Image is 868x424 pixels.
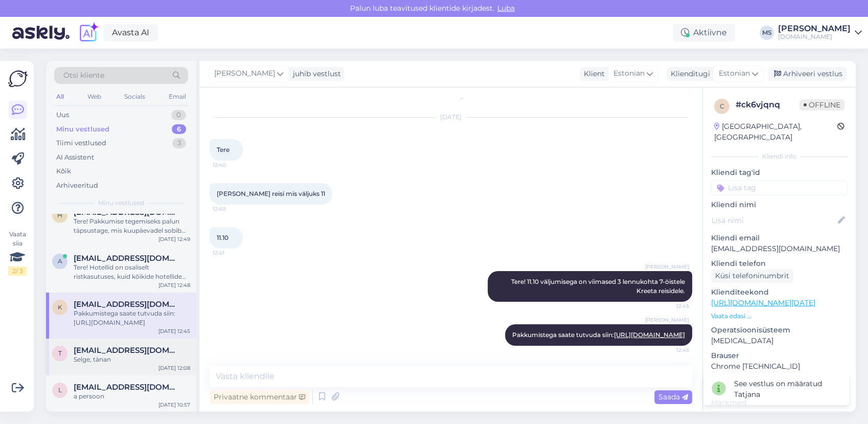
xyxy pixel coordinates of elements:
span: K [58,303,62,311]
span: Tere! 11.10 väljumisega on viimased 3 lennukohta 7-öistele Kreeta reisidele. [511,278,687,295]
div: Privaatne kommentaar [210,390,309,404]
p: [EMAIL_ADDRESS][DOMAIN_NAME] [711,243,848,254]
div: 2 / 3 [8,266,27,276]
div: [DATE] 12:45 [158,327,190,335]
div: All [54,90,66,103]
div: a persoon [74,392,190,401]
div: Aktiivne [673,24,735,42]
div: Arhiveeri vestlus [768,67,847,81]
div: [PERSON_NAME] [778,25,851,33]
div: 3 [172,138,186,148]
a: [URL][DOMAIN_NAME] [614,331,685,339]
input: Lisa nimi [712,215,836,226]
span: tuuli201@hotmail.com [74,346,180,355]
span: Saada [658,392,688,401]
p: Brauser [711,350,848,361]
span: Kairepaju3@gmail.com [74,300,180,309]
input: Lisa tag [711,180,848,195]
div: MS [760,26,774,40]
div: Selge, tänan [74,355,190,364]
div: Tere! Pakkumise tegemiseks palun täpsustage, mis kuupäevadel sobib Teile reisi alustada [PERSON_N... [74,217,190,235]
div: Kliendi info [711,152,848,161]
div: Klient [580,69,605,79]
span: a [58,257,62,265]
span: Estonian [613,68,645,79]
div: [DATE] 12:08 [158,364,190,372]
span: [PERSON_NAME] [214,68,275,79]
p: Chrome [TECHNICAL_ID] [711,361,848,372]
div: [DATE] 12:48 [158,281,190,289]
div: [DATE] 10:57 [158,401,190,409]
div: [GEOGRAPHIC_DATA], [GEOGRAPHIC_DATA] [714,121,837,143]
span: Pakkumistega saate tutvuda siin: [512,331,685,339]
div: Tere! Hotellid on osaliselt ristkasutuses, kuid kõikide hotellide puhul ei pruugi kõik teenused s... [74,263,190,281]
img: Askly Logo [8,69,28,88]
div: [DATE] 12:49 [158,235,190,243]
span: 12:45 [651,302,689,310]
span: h [57,211,62,219]
span: Offline [800,99,844,110]
div: Uus [56,110,69,120]
div: AI Assistent [56,152,94,163]
span: 12:40 [213,161,251,169]
p: Kliendi nimi [711,199,848,210]
p: Kliendi telefon [711,258,848,269]
div: Vaata siia [8,230,27,276]
div: # ck6vjqnq [736,99,800,111]
div: juhib vestlust [289,69,341,79]
p: Operatsioonisüsteem [711,325,848,336]
span: [PERSON_NAME] [645,316,689,324]
a: [URL][DOMAIN_NAME][DATE] [711,298,815,307]
div: Kõik [56,166,71,176]
div: Arhiveeritud [56,181,98,191]
span: t [58,349,62,357]
div: 6 [172,124,186,135]
span: [PERSON_NAME] reisi mis väljuks 11 [217,190,325,197]
div: Klienditugi [667,69,710,79]
div: Web [85,90,103,103]
img: explore-ai [78,22,99,43]
span: c [720,102,724,110]
p: [MEDICAL_DATA] [711,336,848,346]
p: Klienditeekond [711,287,848,298]
a: Avasta AI [103,24,158,41]
div: Tiimi vestlused [56,138,106,148]
span: [PERSON_NAME] [645,263,689,271]
span: l [58,386,62,394]
div: Socials [122,90,147,103]
div: 0 [171,110,186,120]
div: [DOMAIN_NAME] [778,33,851,41]
div: [DATE] [210,113,692,122]
p: Vaata edasi ... [711,311,848,321]
span: 12:45 [651,346,689,354]
span: 12:41 [213,249,251,257]
span: 12:40 [213,205,251,213]
div: Email [167,90,188,103]
span: Otsi kliente [63,70,104,81]
span: Minu vestlused [98,198,144,208]
div: Küsi telefoninumbrit [711,269,793,283]
div: Minu vestlused [56,124,109,135]
div: See vestlus on määratud Tatjana [734,378,841,400]
span: Tere [217,146,230,153]
span: lillimai@hotmail.com [74,383,180,392]
p: Kliendi email [711,233,848,243]
span: 11.10 [217,234,229,241]
a: [PERSON_NAME][DOMAIN_NAME] [778,25,862,41]
div: Pakkumistega saate tutvuda siin: [URL][DOMAIN_NAME] [74,309,190,327]
p: Kliendi tag'id [711,167,848,178]
span: ander.raamat@gmail.com [74,254,180,263]
span: Luba [494,4,518,13]
span: Estonian [719,68,750,79]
